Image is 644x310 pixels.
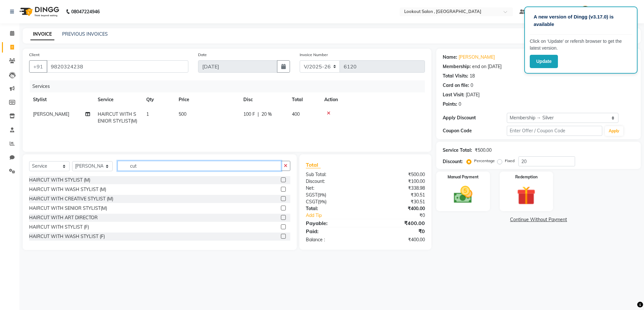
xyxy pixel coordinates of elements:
input: Enter Offer / Coupon Code [507,126,603,136]
div: ₹400.00 [365,236,430,243]
a: Continue Without Payment [438,216,639,223]
div: ₹0 [365,227,430,235]
span: 1 [146,111,149,117]
div: Coupon Code [443,127,506,134]
div: HAIRCUT WITH ART DIRECTOR [29,214,98,221]
div: Apply Discount [443,114,506,121]
div: Services [30,80,430,92]
span: 500 [179,111,186,117]
div: Payable: [301,219,365,227]
div: Balance : [301,236,365,243]
label: Manual Payment [448,174,479,180]
th: Action [320,92,425,107]
img: _cash.svg [448,184,478,206]
div: ₹400.00 [365,205,430,212]
label: Date [198,52,207,58]
a: PREVIOUS INVOICES [62,31,108,37]
div: Total Visits: [443,73,468,79]
a: Add Tip [301,212,376,219]
span: 9% [319,199,325,204]
div: Membership: [443,63,471,70]
span: CSGT [306,199,318,205]
div: Points: [443,101,457,108]
th: Qty [142,92,175,107]
input: Search or Scan [117,161,281,171]
div: Service Total: [443,147,472,154]
img: logo [17,3,61,21]
div: end on [DATE] [472,63,502,70]
div: ₹30.51 [365,198,430,205]
th: Stylist [29,92,94,107]
div: Discount: [301,178,365,185]
span: SGST [306,192,317,198]
span: 9% [319,192,325,197]
button: Update [530,55,558,68]
div: HAIRCUT WITH WASH STYLIST (F) [29,233,105,240]
div: HAIRCUT WITH SENIOR STYLIST(M) [29,205,107,212]
div: ( ) [301,192,365,198]
div: HAIRCUT WITH STYLIST (M) [29,177,90,184]
label: Percentage [474,158,495,164]
div: ₹30.51 [365,192,430,198]
span: [PERSON_NAME] [33,111,69,117]
th: Disc [239,92,288,107]
div: Paid: [301,227,365,235]
div: ( ) [301,198,365,205]
div: 0 [471,82,473,89]
div: Card on file: [443,82,469,89]
div: Total: [301,205,365,212]
label: Fixed [505,158,515,164]
label: Client [29,52,39,58]
span: 20 % [261,111,272,118]
button: +91 [29,60,47,73]
div: ₹500.00 [475,147,492,154]
div: 18 [470,73,475,79]
img: _gift.svg [511,184,541,207]
div: Net: [301,185,365,192]
div: Discount: [443,158,463,165]
div: 0 [459,101,461,108]
a: [PERSON_NAME] [459,54,495,61]
div: ₹400.00 [365,219,430,227]
span: HAIRCUT WITH SENIOR STYLIST(M) [98,111,137,124]
img: KRISHNA SHAH [580,6,591,17]
label: Invoice Number [300,52,328,58]
th: Price [175,92,239,107]
th: Service [94,92,142,107]
div: [DATE] [466,91,480,98]
div: HAIRCUT WITH CREATIVE STYLIST (M) [29,196,113,202]
span: Total [306,161,321,168]
button: Apply [605,126,623,136]
p: A new version of Dingg (v3.17.0) is available [534,13,628,28]
a: INVOICE [30,29,54,40]
span: 100 F [243,111,255,118]
div: ₹500.00 [365,171,430,178]
b: 08047224946 [71,3,100,21]
p: Click on ‘Update’ or refersh browser to get the latest version. [530,38,632,52]
div: HAIRCUT WITH WASH STYLIST (M) [29,186,106,193]
div: ₹0 [376,212,430,219]
div: Last Visit: [443,91,464,98]
div: ₹100.00 [365,178,430,185]
label: Redemption [515,174,538,180]
input: Search by Name/Mobile/Email/Code [47,60,188,73]
div: Name: [443,54,457,61]
div: HAIRCUT WITH STYLIST (F) [29,224,89,231]
span: 400 [292,111,300,117]
span: | [258,111,259,118]
div: Sub Total: [301,171,365,178]
div: ₹338.98 [365,185,430,192]
th: Total [288,92,320,107]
